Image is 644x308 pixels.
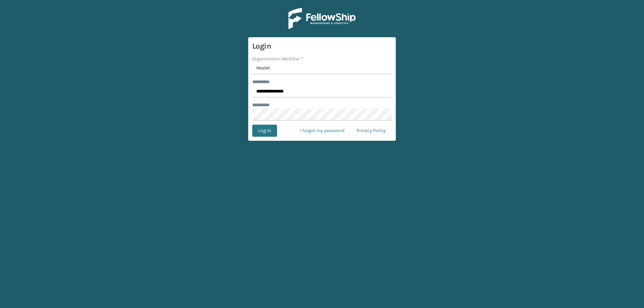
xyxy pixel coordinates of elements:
h3: Login [252,41,392,51]
img: Logo [288,8,356,29]
a: I forgot my password [294,125,351,137]
button: Log In [252,125,277,137]
a: Privacy Policy [351,125,392,137]
label: Organization Identifier [252,55,303,62]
